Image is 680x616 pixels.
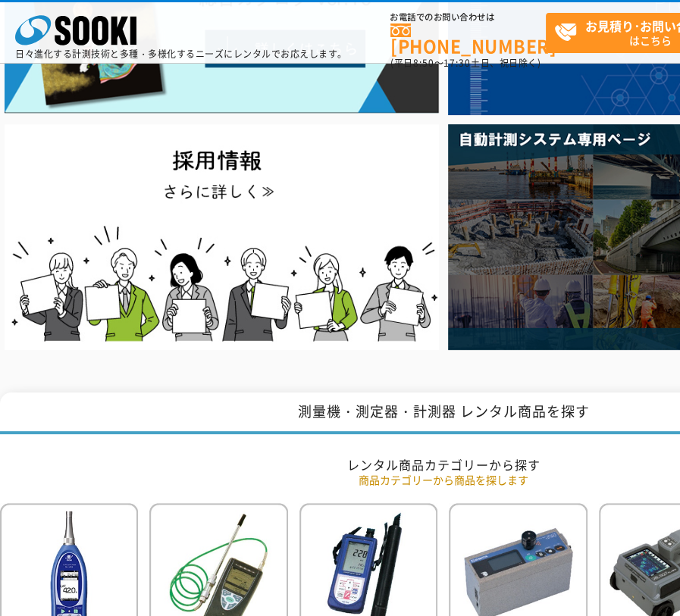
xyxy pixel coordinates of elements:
span: 8:50 [413,56,434,70]
span: (平日 ～ 土日、祝日除く) [390,56,541,70]
img: SOOKI recruit [5,124,439,350]
p: 日々進化する計測技術と多種・多様化するニーズにレンタルでお応えします。 [15,49,347,58]
span: 17:30 [443,56,471,70]
span: お電話でのお問い合わせは [390,13,546,22]
a: [PHONE_NUMBER] [390,23,546,55]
